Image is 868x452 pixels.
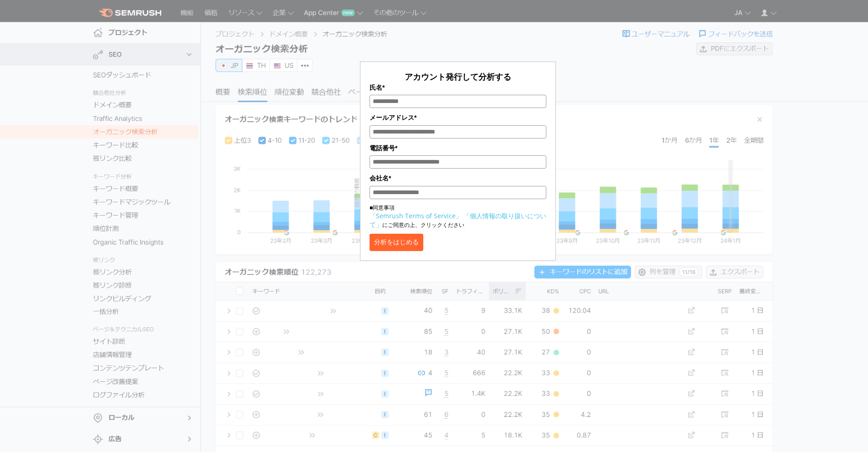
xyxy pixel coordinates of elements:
a: 「個人情報の取り扱いについて」 [370,211,546,229]
a: 「Semrush Terms of Service」 [370,211,462,220]
label: 電話番号* [370,143,546,153]
span: アカウント発行して分析する [405,71,511,82]
button: 分析をはじめる [370,234,423,251]
label: メールアドレス* [370,113,546,123]
p: ■同意事項 にご同意の上、クリックください [370,204,546,229]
